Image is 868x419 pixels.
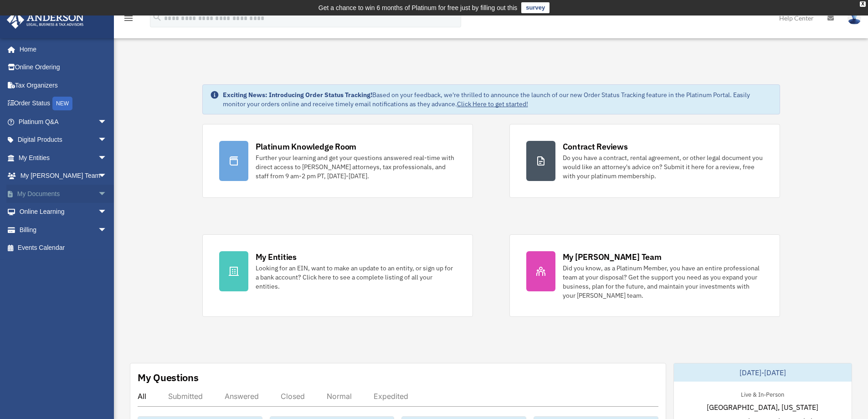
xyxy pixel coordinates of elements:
strong: Exciting News: Introducing Order Status Tracking! [223,91,372,99]
div: Expedited [374,392,408,401]
div: Looking for an EIN, want to make an update to an entity, or sign up for a bank account? Click her... [256,264,456,291]
a: Online Ordering [6,58,121,77]
div: Based on your feedback, we're thrilled to announce the launch of our new Order Status Tracking fe... [223,90,772,109]
a: menu [123,16,134,24]
div: Get a chance to win 6 months of Platinum for free just by filling out this [318,2,518,13]
a: My Entities Looking for an EIN, want to make an update to an entity, or sign up for a bank accoun... [202,234,473,317]
div: Further your learning and get your questions answered real-time with direct access to [PERSON_NAM... [256,153,456,181]
div: My [PERSON_NAME] Team [563,251,662,263]
a: Click Here to get started! [457,100,528,108]
div: My Questions [138,371,199,384]
span: [GEOGRAPHIC_DATA], [US_STATE] [707,402,818,413]
span: arrow_drop_down [98,167,116,186]
div: Submitted [168,392,203,401]
span: arrow_drop_down [98,203,116,222]
a: Billingarrow_drop_down [6,221,121,239]
div: Normal [327,392,352,401]
div: Live & In-Person [734,389,791,398]
div: Do you have a contract, rental agreement, or other legal document you would like an attorney's ad... [563,153,763,181]
img: Anderson Advisors Platinum Portal [4,11,87,29]
div: [DATE]-[DATE] [674,363,852,382]
div: Contract Reviews [563,141,628,152]
div: My Entities [256,251,297,263]
div: All [138,392,146,401]
a: My Documentsarrow_drop_down [6,185,121,203]
a: Contract Reviews Do you have a contract, rental agreement, or other legal document you would like... [509,124,780,198]
a: survey [521,2,550,13]
a: My [PERSON_NAME] Teamarrow_drop_down [6,167,121,185]
span: arrow_drop_down [98,113,116,131]
div: Answered [225,392,259,401]
img: User Pic [847,11,861,25]
span: arrow_drop_down [98,221,116,239]
a: Home [6,40,116,58]
div: NEW [52,97,72,110]
div: Did you know, as a Platinum Member, you have an entire professional team at your disposal? Get th... [563,264,763,300]
a: My Entitiesarrow_drop_down [6,149,121,167]
span: arrow_drop_down [98,149,116,167]
a: Platinum Q&Aarrow_drop_down [6,113,121,131]
a: Events Calendar [6,239,121,257]
i: menu [123,13,134,24]
span: arrow_drop_down [98,131,116,150]
span: arrow_drop_down [98,185,116,203]
a: Digital Productsarrow_drop_down [6,131,121,149]
div: Platinum Knowledge Room [256,141,357,152]
i: search [152,12,162,22]
a: Platinum Knowledge Room Further your learning and get your questions answered real-time with dire... [202,124,473,198]
div: Closed [281,392,305,401]
a: Online Learningarrow_drop_down [6,203,121,221]
div: close [860,1,866,7]
a: My [PERSON_NAME] Team Did you know, as a Platinum Member, you have an entire professional team at... [509,234,780,317]
a: Order StatusNEW [6,94,121,113]
a: Tax Organizers [6,76,121,94]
